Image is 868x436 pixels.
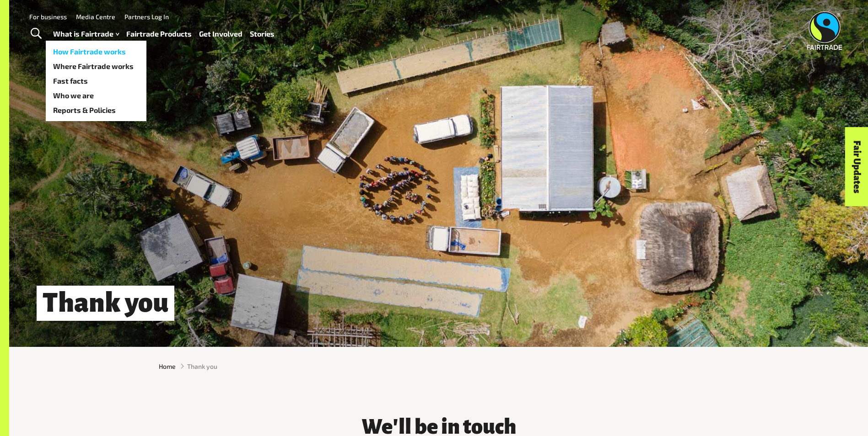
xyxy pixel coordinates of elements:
a: Fast facts [46,74,146,88]
a: Where Fairtrade works [46,59,146,74]
a: Get Involved [199,27,243,41]
a: Partners Log In [124,13,169,21]
span: Thank you [187,362,217,371]
a: What is Fairtrade [53,27,119,41]
img: Fairtrade Australia New Zealand logo [807,11,842,50]
a: How Fairtrade works [46,44,146,59]
a: Home [159,362,176,371]
a: Toggle Search [25,22,47,45]
a: Media Centre [76,13,115,21]
a: For business [29,13,67,21]
a: Reports & Policies [46,103,146,117]
a: Stories [250,27,275,41]
a: Who we are [46,88,146,103]
a: Fairtrade Products [126,27,192,41]
h1: Thank you [37,286,174,321]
